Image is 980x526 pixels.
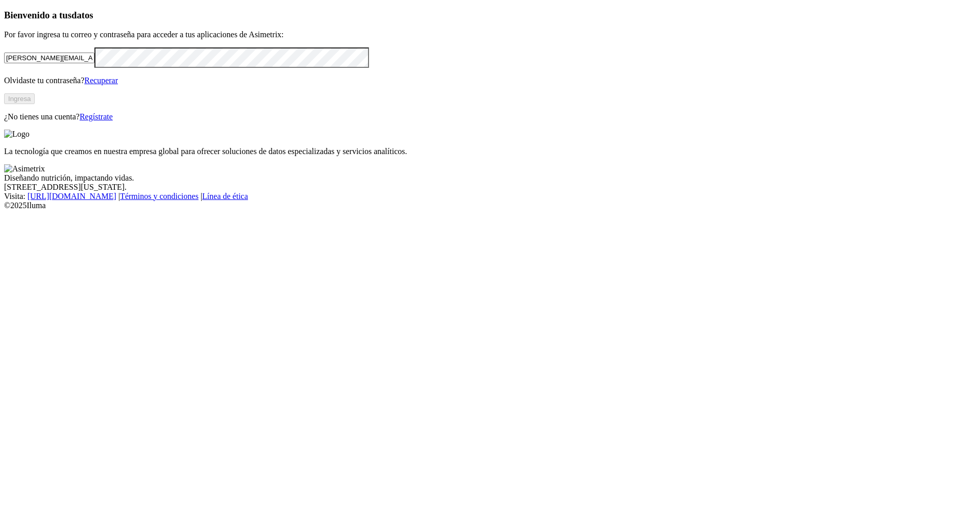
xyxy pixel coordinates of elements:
[4,201,976,210] div: © 2025 Iluma
[202,192,248,201] a: Línea de ética
[4,164,45,173] img: Asimetrix
[4,76,976,85] p: Olvidaste tu contraseña?
[4,147,976,156] p: La tecnología que creamos en nuestra empresa global para ofrecer soluciones de datos especializad...
[4,173,976,183] div: Diseñando nutrición, impactando vidas.
[4,53,94,63] input: Tu correo
[4,183,976,192] div: [STREET_ADDRESS][US_STATE].
[71,10,93,20] span: datos
[4,10,976,21] h3: Bienvenido a tus
[4,112,976,121] p: ¿No tienes una cuenta?
[120,192,199,201] a: Términos y condiciones
[80,112,113,121] a: Regístrate
[4,192,976,201] div: Visita : | |
[4,93,35,104] button: Ingresa
[4,30,976,39] p: Por favor ingresa tu correo y contraseña para acceder a tus aplicaciones de Asimetrix:
[28,192,116,201] a: [URL][DOMAIN_NAME]
[84,76,118,85] a: Recuperar
[4,130,30,139] img: Logo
